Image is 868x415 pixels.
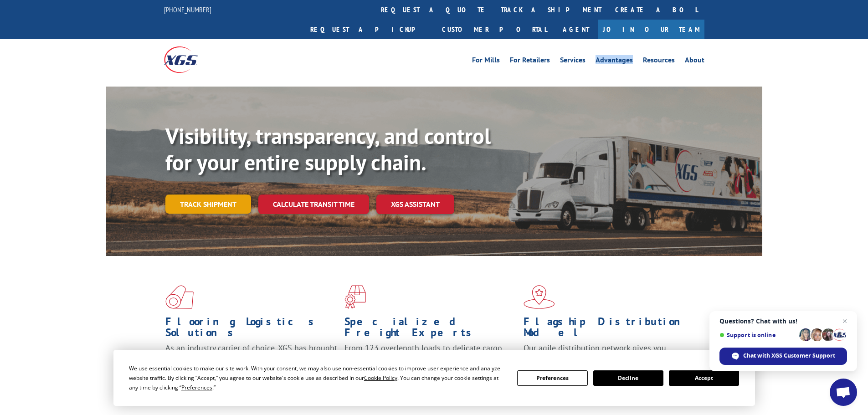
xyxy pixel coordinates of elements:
b: Visibility, transparency, and control for your entire supply chain. [165,122,491,176]
a: Advantages [596,56,633,67]
a: Request a pickup [303,20,435,39]
button: Preferences [517,370,587,386]
img: xgs-icon-focused-on-flooring-red [344,285,366,309]
img: xgs-icon-flagship-distribution-model-red [524,285,555,309]
span: As an industry carrier of choice, XGS has brought innovation and dedication to flooring logistics... [165,343,337,375]
a: [PHONE_NUMBER] [164,5,211,14]
div: We use essential cookies to make our site work. With your consent, we may also use non-essential ... [129,364,506,392]
a: Resources [643,56,675,67]
a: XGS ASSISTANT [376,195,454,214]
span: Close chat [839,316,850,327]
span: Our agile distribution network gives you nationwide inventory management on demand. [524,343,691,364]
div: Cookie Consent Prompt [113,350,755,406]
div: Chat with XGS Customer Support [719,348,847,365]
a: About [685,56,704,67]
a: Join Our Team [598,20,704,39]
img: xgs-icon-total-supply-chain-intelligence-red [165,285,194,309]
span: Preferences [181,384,212,391]
a: Calculate transit time [258,195,369,214]
button: Accept [669,370,739,386]
span: Questions? Chat with us! [719,318,847,325]
h1: Flooring Logistics Solutions [165,316,338,343]
a: Customer Portal [435,20,554,39]
button: Decline [593,370,663,386]
span: Cookie Policy [364,374,397,382]
a: Track shipment [165,195,251,214]
a: Agent [554,20,598,39]
a: For Mills [472,56,500,67]
span: Chat with XGS Customer Support [743,352,835,360]
h1: Specialized Freight Experts [344,316,517,343]
span: Support is online [719,332,796,338]
p: From 123 overlength loads to delicate cargo, our experienced staff knows the best way to move you... [344,343,517,383]
h1: Flagship Distribution Model [524,316,696,343]
a: For Retailers [510,56,550,67]
a: Services [560,56,586,67]
div: Open chat [830,379,857,406]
